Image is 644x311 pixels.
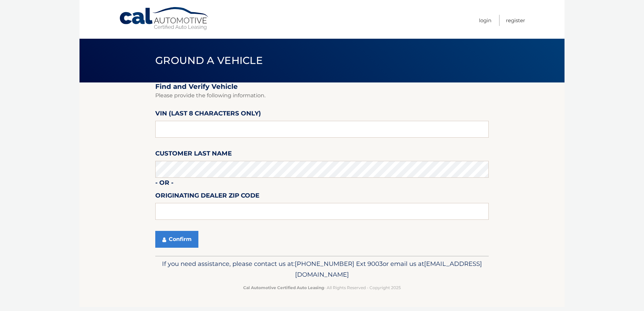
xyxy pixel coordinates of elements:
h2: Find and Verify Vehicle [155,82,489,91]
label: - or - [155,178,173,190]
p: Please provide the following information. [155,91,489,100]
span: [PHONE_NUMBER] Ext 9003 [295,260,383,268]
p: - All Rights Reserved - Copyright 2025 [160,284,484,291]
label: Customer Last Name [155,148,232,161]
strong: Cal Automotive Certified Auto Leasing [243,285,324,290]
a: Cal Automotive [119,7,210,31]
label: VIN (last 8 characters only) [155,108,261,121]
a: Register [506,15,525,26]
button: Confirm [155,231,198,248]
span: Ground a Vehicle [155,54,263,67]
p: If you need assistance, please contact us at: or email us at [160,258,484,280]
label: Originating Dealer Zip Code [155,191,259,203]
a: Login [479,15,491,26]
